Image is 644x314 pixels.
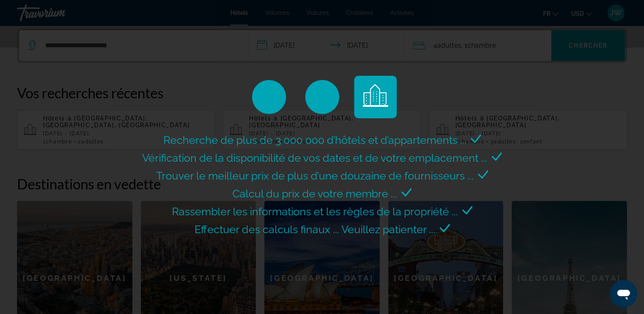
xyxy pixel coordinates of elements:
[172,205,458,218] span: Rassembler les informations et les règles de la propriété ...
[195,223,435,236] span: Effectuer des calculs finaux ... Veuillez patienter ...
[163,134,467,146] span: Recherche de plus de 3 000 000 d’hôtels et d’appartements ...
[232,187,397,200] span: Calcul du prix de votre membre ...
[156,169,474,182] span: Trouver le meilleur prix de plus d’une douzaine de fournisseurs ...
[610,280,637,307] iframe: Button to launch messaging window
[142,151,487,164] span: Vérification de la disponibilité de vos dates et de votre emplacement ...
